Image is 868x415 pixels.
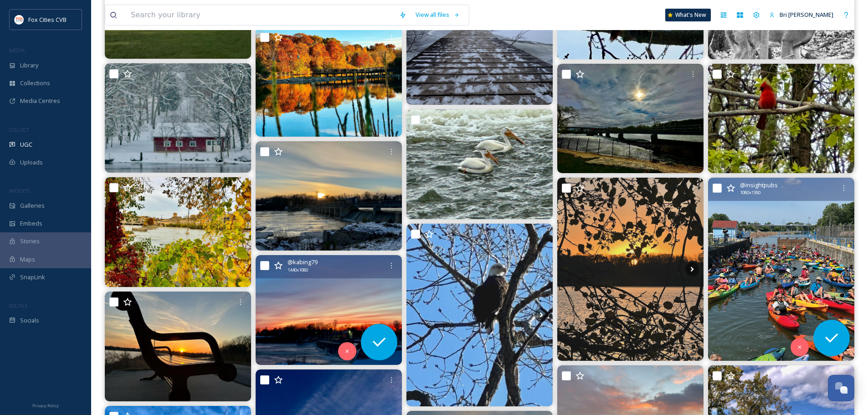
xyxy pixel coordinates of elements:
[126,5,395,25] input: Search your library
[20,79,50,87] span: Collections
[28,15,67,24] span: Fox Cities CVB
[20,158,43,167] span: Uploads
[15,15,24,24] img: images.png
[20,61,38,70] span: Library
[105,177,251,287] img: On October 30,2024 it is 70 degrees at 7:30am so I took a fall colors run along the Fox River in ...
[20,140,32,149] span: UGC
[9,187,30,194] span: WIDGETS
[828,375,854,401] button: Open Chat
[708,178,854,360] img: At its height of popularity, the Northeast Wisconsin Paddlers’ “Park to Park” paddle saw nearly 2...
[20,316,39,325] span: Socials
[765,6,838,24] a: Bri [PERSON_NAME]
[20,273,45,282] span: SnapLink
[32,400,59,410] a: Privacy Policy
[256,255,402,365] img: Good Monday evening from this Fox River Lock and Dam 12/26/2022 #foxriver #wisconsinsunset #wisco...
[288,258,318,266] span: @ kabing79
[406,109,553,219] img: Enjoyed the wild birds and wild flowers on my walk along the Fox River today after last night’s s...
[20,237,40,246] span: Stories
[406,224,553,406] img: Bald Eagle season is here so it’s time for take off🦅………. My fun walk along the Fox River today 11...
[9,47,25,54] span: MEDIA
[780,10,833,19] span: Bri [PERSON_NAME]
[20,97,60,105] span: Media Centres
[665,9,711,21] a: What's New
[557,64,704,174] img: My morning walk along the Fox River as the rain clouds start to roll in 🌧️ #downtownappleton #fox...
[105,292,251,401] img: Walking the local trail along the Fox River during Tuesday night’s sunset 🌅 #heritageparkwaytrail...
[9,126,29,133] span: COLLECT
[32,403,59,409] span: Privacy Policy
[105,63,251,173] img: It is 18 degrees and 4 degrees windchill but that’s a heatwave compared to the next few days so a...
[256,27,402,137] img: Pre sunset and pre Badgers Game, I took a quick walk along the Fox River in Appleton. From Lutz P...
[256,141,402,251] img: Watching Tuesday night’s sun go down over the Fox River Lock and Dam in Little Chute #foxriver #f...
[411,6,464,24] a: View all files
[708,64,854,174] img: Me and the wildlife enjoying a 10K PowerWalk along the Fox River this morning😎 #foxcitieswi #foxc...
[20,219,42,228] span: Embeds
[20,255,35,264] span: Maps
[9,302,27,309] span: SOCIALS
[740,181,778,190] span: @ insightpubs
[557,178,704,360] img: Getting in some steps along the Fox River as the sun comes up. Happy Wednesday all!!🌞 #foxriverwi...
[20,201,45,210] span: Galleries
[288,267,308,273] span: 1440 x 1080
[740,190,760,196] span: 1080 x 1350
